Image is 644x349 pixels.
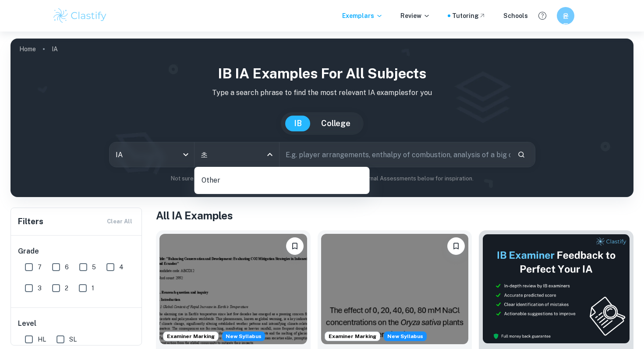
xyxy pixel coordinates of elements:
h6: Grade [18,246,135,257]
img: ESS IA example thumbnail: To what extent do diPerent NaCl concentr [321,234,469,344]
div: Starting from the May 2026 session, the ESS IA requirements have changed. We created this exempla... [222,331,265,341]
img: profile cover [11,39,633,197]
span: Examiner Marking [325,332,380,340]
span: New Syllabus [384,331,427,341]
button: Search [514,147,529,162]
button: 윤도 [557,7,574,25]
img: Thumbnail [482,234,630,344]
span: New Syllabus [222,331,265,341]
p: Exemplars [342,11,383,21]
span: 2 [65,283,68,293]
h6: 윤도 [561,11,571,21]
button: Bookmark [286,237,304,255]
span: 4 [119,262,124,272]
h1: IB IA examples for all subjects [18,63,626,84]
img: Clastify logo [52,7,108,25]
button: Bookmark [447,237,465,255]
button: College [312,116,359,131]
p: Type a search phrase to find the most relevant IA examples for you [18,88,626,98]
span: 1 [92,283,94,293]
span: 7 [38,262,42,272]
span: Examiner Marking [163,332,218,340]
div: Starting from the May 2026 session, the ESS IA requirements have changed. We created this exempla... [384,331,427,341]
span: SL [69,335,77,344]
span: 3 [38,283,42,293]
span: 6 [65,262,69,272]
button: Help and Feedback [535,8,550,23]
p: Not sure what to search for? You can always look through our example Internal Assessments below f... [18,174,626,183]
h6: Filters [18,215,43,228]
span: 5 [92,262,96,272]
h1: All IA Examples [156,208,633,223]
button: Close [264,148,276,161]
a: Home [19,43,36,55]
div: IA [110,142,194,167]
p: IA [52,44,58,54]
h6: Level [18,318,135,329]
a: Tutoring [452,11,486,21]
input: E.g. player arrangements, enthalpy of combustion, analysis of a big city... [280,142,510,167]
span: HL [38,335,46,344]
p: Review [400,11,430,21]
p: Other [202,173,369,188]
img: ESS IA example thumbnail: To what extent do CO2 emissions contribu [159,234,307,344]
a: Schools [503,11,528,21]
button: IB [285,116,311,131]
